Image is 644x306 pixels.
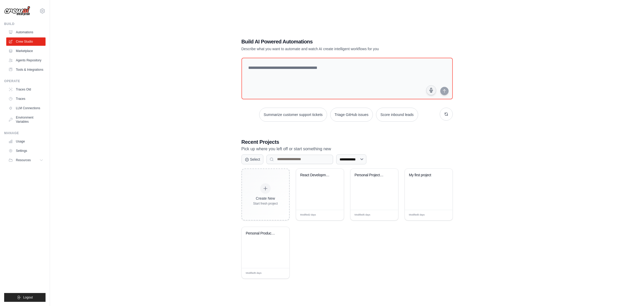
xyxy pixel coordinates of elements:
[241,146,453,152] p: Pick up where you left off or start something new
[4,131,46,135] div: Manage
[277,271,281,275] span: Edit
[241,154,264,164] button: Select
[6,37,46,46] a: Crew Studio
[246,271,262,275] span: Modified 5 days
[6,28,46,36] a: Automations
[409,173,441,178] div: My first project
[331,213,336,217] span: Edit
[241,138,453,146] h3: Recent Projects
[440,108,453,121] button: Get new suggestions
[4,79,46,83] div: Operate
[23,295,33,300] span: Logout
[6,156,46,164] button: Resources
[355,173,386,178] div: Personal Project Manager
[241,46,416,51] p: Describe what you want to automate and watch AI create intelligent workflows for you
[386,213,390,217] span: Edit
[300,213,316,217] span: Modified 2 days
[6,137,46,146] a: Usage
[426,85,436,95] button: Click to speak your automation idea
[253,201,278,206] div: Start fresh project
[6,147,46,155] a: Settings
[6,56,46,64] a: Agents Repository
[355,213,371,217] span: Modified 5 days
[241,38,416,45] h1: Build AI Powered Automations
[6,104,46,112] a: LLM Connections
[6,85,46,94] a: Traces Old
[6,113,46,126] a: Environment Variables
[16,158,31,162] span: Resources
[330,108,373,122] button: Triage GitHub issues
[6,47,46,55] a: Marketplace
[4,22,46,26] div: Build
[4,293,46,302] button: Logout
[300,173,332,178] div: React Development Crew
[246,231,277,236] div: Personal Productivity Manager
[6,95,46,103] a: Traces
[253,196,278,201] div: Create New
[409,213,425,217] span: Modified 5 days
[440,213,444,217] span: Edit
[4,6,30,16] img: Logo
[6,66,46,74] a: Tools & Integrations
[376,108,418,122] button: Score inbound leads
[259,108,327,122] button: Summarize customer support tickets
